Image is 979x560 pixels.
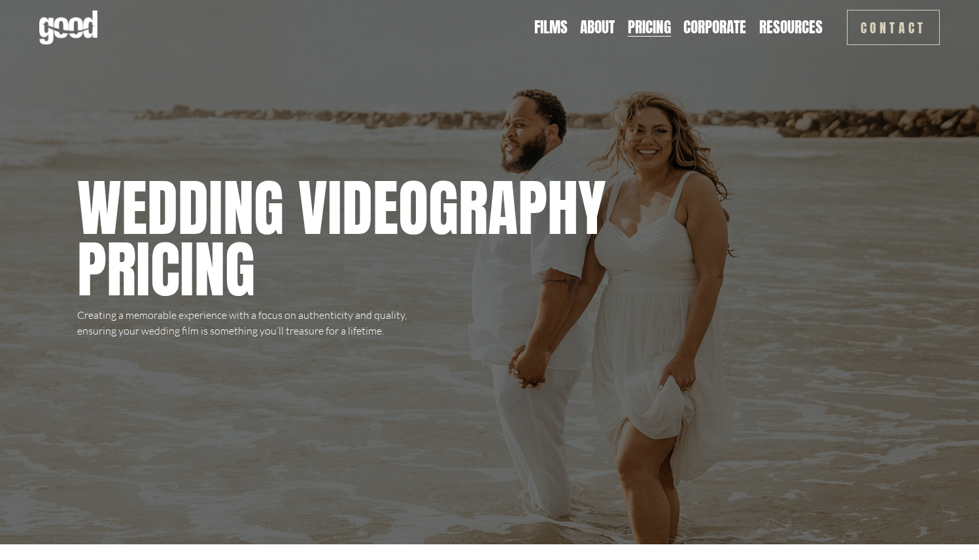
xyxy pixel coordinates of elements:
img: Good Feeling Films [39,10,97,44]
p: Creating a memorable experience with a focus on authenticity and quality, ensuring your wedding f... [77,307,411,338]
span: Resources [759,18,823,37]
a: Corporate [683,17,746,38]
h1: Wedding videography pricing [77,177,638,300]
a: About [580,17,615,38]
a: folder dropdown [759,17,823,38]
a: Films [534,17,568,38]
a: Contact [847,10,940,46]
a: Pricing [628,17,671,38]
